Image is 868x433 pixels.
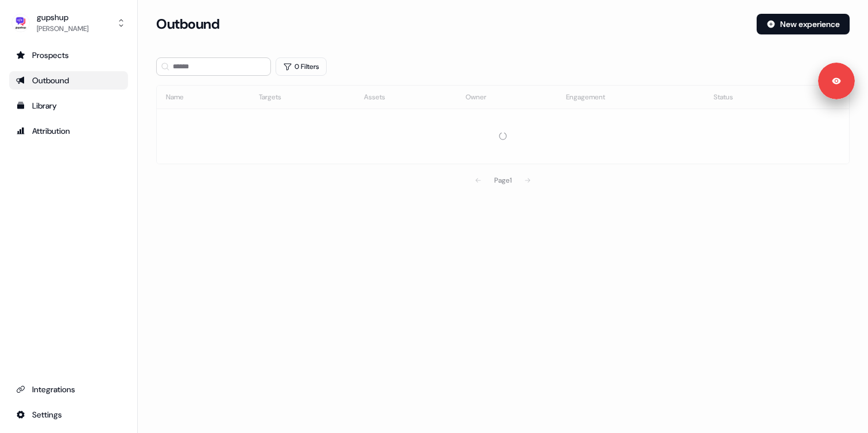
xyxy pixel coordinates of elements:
a: Go to integrations [9,405,128,424]
a: Go to outbound experience [9,71,128,90]
div: [PERSON_NAME] [37,23,88,34]
div: Settings [16,409,121,420]
button: gupshup[PERSON_NAME] [9,9,128,37]
div: Integrations [16,384,121,395]
a: Go to prospects [9,46,128,64]
a: Go to attribution [9,122,128,140]
a: Go to integrations [9,380,128,399]
a: Go to templates [9,96,128,115]
button: 0 Filters [276,57,327,76]
button: New experience [757,14,850,34]
div: Library [16,100,121,111]
div: Outbound [16,75,121,86]
div: Prospects [16,49,121,61]
div: gupshup [37,11,88,23]
div: Attribution [16,125,121,137]
h3: Outbound [156,16,219,33]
